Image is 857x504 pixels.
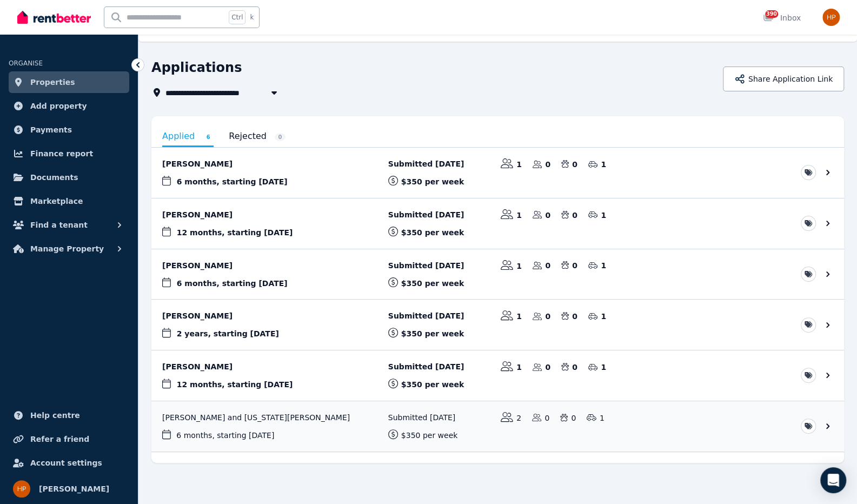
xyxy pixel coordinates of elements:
span: Help centre [30,409,80,422]
span: Marketplace [30,195,83,208]
div: Open Intercom Messenger [820,467,846,493]
a: View application: Logan Gray [151,198,844,249]
a: View application: Gai Burke [151,249,844,300]
button: Find a tenant [9,214,129,236]
a: View application: Mitchell Millikin and Montana Brown [151,401,844,452]
img: Heidi P [822,9,840,26]
h1: Applications [151,59,242,76]
a: Applied [162,127,214,147]
button: Share Application Link [723,67,844,91]
span: Refer a friend [30,433,89,446]
span: k [250,13,254,22]
span: Finance report [30,147,93,160]
a: Marketplace [9,190,129,212]
a: Documents [9,167,129,188]
a: View application: Philip Watts [151,148,844,198]
div: Inbox [763,12,801,23]
a: Rejected [229,127,285,145]
span: Ctrl [229,10,245,24]
a: Account settings [9,452,129,474]
span: Manage Property [30,242,104,255]
span: Account settings [30,456,102,469]
button: Manage Property [9,238,129,260]
span: 0 [275,133,285,141]
span: 390 [765,10,778,18]
a: Properties [9,71,129,93]
span: [PERSON_NAME] [39,482,109,495]
a: Payments [9,119,129,141]
a: Help centre [9,404,129,426]
a: View application: Michael O'Reilly [151,350,844,401]
span: Payments [30,123,72,136]
a: Refer a friend [9,428,129,450]
span: 6 [203,133,214,141]
img: RentBetter [17,9,91,25]
span: Find a tenant [30,218,88,231]
a: View application: Rob Dohrn [151,300,844,350]
img: Heidi P [13,480,30,498]
span: ORGANISE [9,59,43,67]
a: Finance report [9,143,129,164]
span: Documents [30,171,78,184]
span: Properties [30,76,75,89]
a: Add property [9,95,129,117]
span: Add property [30,100,87,112]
